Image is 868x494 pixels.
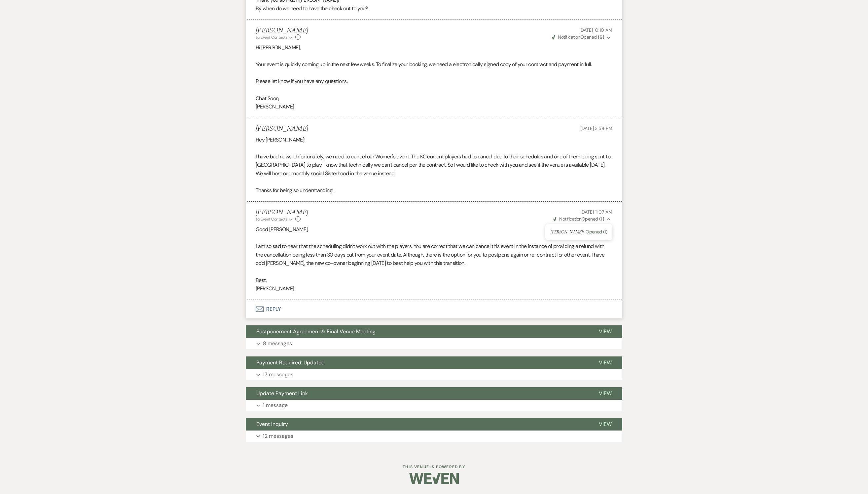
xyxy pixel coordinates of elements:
button: View [588,325,622,338]
button: Event Inquiry [246,418,588,431]
span: Notification [558,34,580,40]
span: View [599,421,612,428]
p: [PERSON_NAME] • [551,228,607,236]
button: Payment Required: Updated [246,356,588,369]
span: Postponement Agreement & Final Venue Meeting [256,328,376,335]
span: Opened [552,34,604,40]
span: View [599,390,612,397]
button: View [588,387,622,400]
h5: [PERSON_NAME] [256,125,308,133]
span: [DATE] 11:07 AM [580,209,612,215]
p: Please let know if you have any questions. [256,77,612,86]
span: [DATE] 3:58 PM [580,125,612,131]
button: to: Event Contacts [256,216,294,222]
button: 8 messages [246,338,622,349]
span: to: Event Contacts [256,35,287,40]
h5: [PERSON_NAME] [256,208,308,217]
button: 12 messages [246,431,622,442]
span: Opened [553,216,604,222]
button: View [588,418,622,431]
span: Payment Required: Updated [256,359,325,366]
button: View [588,356,622,369]
img: Weven Logo [409,467,459,490]
span: View [599,328,612,335]
h5: [PERSON_NAME] [256,26,308,35]
p: [PERSON_NAME] [256,103,612,111]
button: 17 messages [246,369,622,380]
p: I am so sad to hear that the scheduling didn't work out with the players. You are correct that we... [256,242,612,268]
p: Chat Soon, [256,94,612,103]
p: Best, [256,276,612,285]
p: 17 messages [263,370,293,379]
span: View [599,359,612,366]
p: [PERSON_NAME] [256,284,612,293]
button: Update Payment Link [246,387,588,400]
p: Your event is quickly coming up in the next few weeks. To finalize your booking, we need a electr... [256,60,612,69]
button: NotificationOpened (1) [552,216,612,223]
span: Notification [559,216,581,222]
strong: ( 6 ) [598,34,604,40]
button: to: Event Contacts [256,34,294,40]
span: to: Event Contacts [256,217,287,222]
p: 12 messages [263,432,293,440]
span: [DATE] 10:10 AM [579,27,612,33]
button: Postponement Agreement & Final Venue Meeting [246,325,588,338]
p: 1 message [263,401,288,410]
span: Update Payment Link [256,390,308,397]
div: Hey [PERSON_NAME]! I have bad news. Unfortunately, we need to cancel our Women's event. The KC cu... [256,136,612,195]
span: Event Inquiry [256,421,288,428]
p: 8 messages [263,339,292,348]
span: Opened (1) [586,229,607,235]
button: Reply [246,300,622,318]
button: NotificationOpened (6) [551,34,612,41]
button: 1 message [246,400,622,411]
strong: ( 1 ) [599,216,604,222]
p: Hi [PERSON_NAME], [256,43,612,52]
p: Good [PERSON_NAME], [256,225,612,234]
